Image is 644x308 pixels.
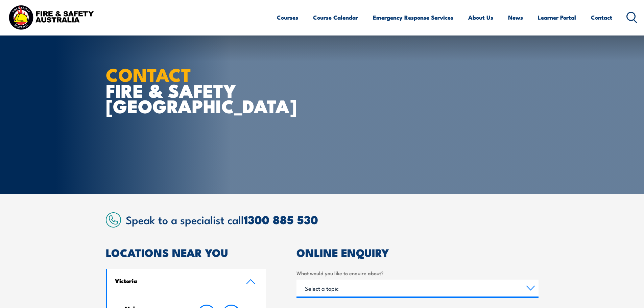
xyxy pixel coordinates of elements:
a: Courses [277,8,298,26]
a: Course Calendar [313,8,358,26]
a: Emergency Response Services [373,8,453,26]
a: News [508,8,523,26]
a: 1300 885 530 [244,210,318,228]
h4: Victoria [115,277,236,284]
a: Victoria [107,269,266,294]
h2: Speak to a specialist call [126,213,539,226]
h2: ONLINE ENQUIRY [296,247,539,257]
h2: LOCATIONS NEAR YOU [106,247,266,257]
a: Learner Portal [538,8,576,26]
strong: CONTACT [106,60,191,88]
a: About Us [468,8,493,26]
label: What would you like to enquire about? [296,269,539,277]
a: Contact [591,8,612,26]
h1: FIRE & SAFETY [GEOGRAPHIC_DATA] [106,66,273,114]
